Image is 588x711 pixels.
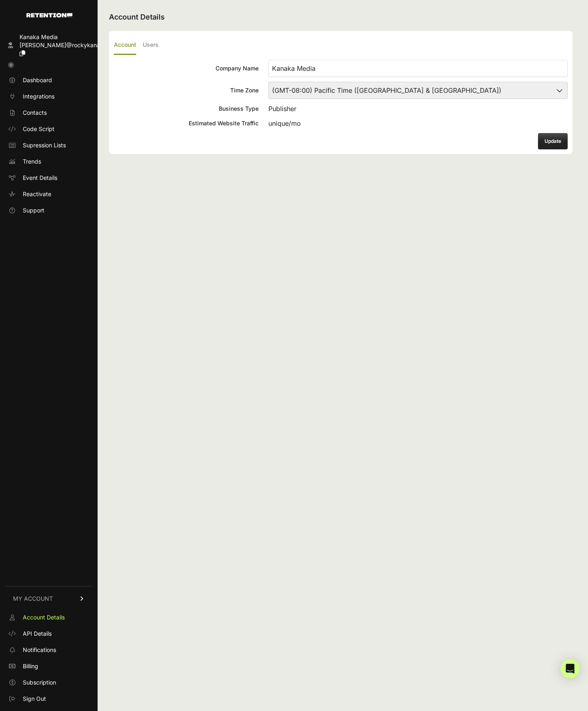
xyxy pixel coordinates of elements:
[5,188,93,201] a: Reactivate
[5,660,93,673] a: Billing
[23,76,52,84] span: Dashboard
[143,36,159,55] label: Users
[23,206,44,214] span: Support
[5,643,93,656] a: Notifications
[5,204,93,217] a: Support
[114,119,259,127] div: Estimated Website Traffic
[5,139,93,152] a: Supression Lists
[114,105,259,113] div: Business Type
[23,646,56,654] span: Notifications
[20,42,111,48] span: [PERSON_NAME]@rockykanaka...
[5,155,93,168] a: Trends
[23,695,46,703] span: Sign Out
[114,64,259,72] div: Company Name
[268,82,568,99] select: Time Zone
[23,678,56,687] span: Subscription
[23,174,57,182] span: Event Details
[23,158,41,166] span: Trends
[13,595,53,603] span: MY ACCOUNT
[5,171,93,184] a: Event Details
[5,692,93,705] a: Sign Out
[5,74,93,87] a: Dashboard
[538,133,568,149] button: Update
[23,662,38,670] span: Billing
[20,33,111,41] div: Kanaka Media
[5,90,93,103] a: Integrations
[5,586,93,611] a: MY ACCOUNT
[23,190,51,198] span: Reactivate
[23,141,66,149] span: Supression Lists
[23,92,54,101] span: Integrations
[26,13,72,18] img: Retention.com
[114,86,259,94] div: Time Zone
[5,123,93,136] a: Code Script
[5,31,93,60] a: Kanaka Media [PERSON_NAME]@rockykanaka...
[5,676,93,689] a: Subscription
[560,659,580,678] div: Open Intercom Messenger
[109,11,573,23] h2: Account Details
[23,125,54,133] span: Code Script
[114,36,136,55] label: Account
[268,118,568,128] div: unique/mo
[268,60,568,77] input: Company Name
[5,611,93,624] a: Account Details
[268,104,568,114] div: Publisher
[23,613,65,621] span: Account Details
[23,630,52,638] span: API Details
[5,627,93,640] a: API Details
[5,106,93,119] a: Contacts
[23,109,47,117] span: Contacts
